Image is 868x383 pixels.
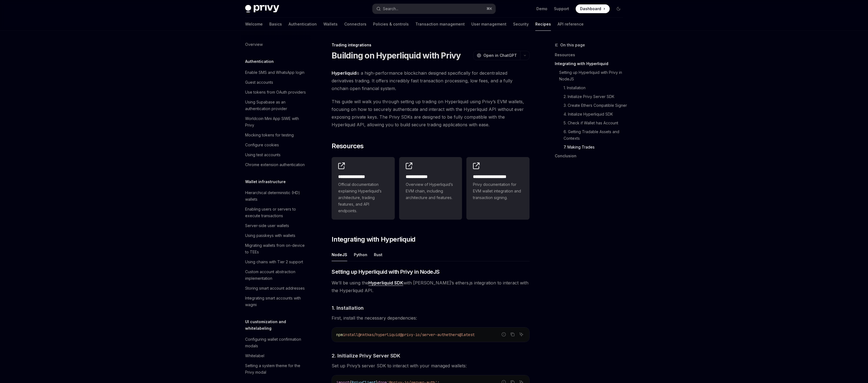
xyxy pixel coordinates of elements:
[343,332,358,337] span: install
[373,18,409,31] a: Policies & controls
[383,5,398,12] div: Search...
[332,235,415,244] span: Integrating with Hyperliquid
[245,285,305,292] div: Storing smart account addresses
[241,68,311,77] a: Enable SMS and WhatsApp login
[241,351,311,361] a: Whitelabel
[555,83,627,92] a: 1. Installation
[332,352,400,359] span: 2. Initialize Privy Server SDK
[241,188,311,204] a: Hierarchical deterministic (HD) wallets
[241,241,311,257] a: Migrating wallets from on-device to TEEs
[555,101,627,110] a: 3. Create Ethers Compatible Signer
[483,53,517,58] span: Open in ChatGPT
[558,18,584,31] a: API reference
[471,18,506,31] a: User management
[241,40,311,49] a: Overview
[415,18,465,31] a: Transaction management
[241,293,311,310] a: Integrating smart accounts with wagmi
[500,331,507,338] button: Report incorrect code
[245,189,308,203] div: Hierarchical deterministic (HD) wallets
[555,119,627,127] a: 5. Check if Wallet has Account
[400,332,446,337] span: @privy-io/server-auth
[245,242,308,255] div: Migrating wallets from on-device to TEEs
[245,232,295,239] div: Using passkeys with wallets
[241,267,311,283] a: Custom account abstraction implementation
[555,59,627,68] a: Integrating with Hyperliquid
[245,161,305,168] div: Chrome extension authentication
[245,336,308,349] div: Configuring wallet confirmation modals
[466,157,530,220] a: **** **** **** *****Privy documentation for EVM wallet integration and transaction signing.
[241,361,311,377] a: Setting a system theme for the Privy modal
[241,87,311,97] a: Use tokens from OAuth providers
[560,42,585,48] span: On this page
[245,41,263,48] div: Overview
[332,248,347,261] div: NodeJS
[368,280,403,286] a: Hyperliquid SDK
[554,6,569,12] a: Support
[614,4,623,13] button: Toggle dark mode
[555,92,627,101] a: 2. Initialize Privy Server SDK
[245,79,273,86] div: Guest accounts
[245,69,304,76] div: Enable SMS and WhatsApp login
[576,4,610,13] a: Dashboard
[245,206,308,219] div: Enabling users or servers to execute transactions
[245,58,274,65] h5: Authentication
[332,279,530,294] span: We’ll be using the with [PERSON_NAME]’s ethers.js integration to interact with the Hyperliquid API.
[332,142,364,150] span: Resources
[332,69,530,92] span: is a high-performance blockchain designed specifically for decentralized derivatives trading. It ...
[245,99,308,112] div: Using Supabase as an authentication provider
[332,98,530,128] span: This guide will walk you through setting up trading on Hyperliquid using Privy’s EVM wallets, foc...
[332,314,530,322] span: First, install the necessary dependencies:
[332,304,364,312] span: 1. Installation
[473,51,520,60] button: Open in ChatGPT
[245,353,264,359] div: Whitelabel
[580,6,601,12] span: Dashboard
[406,181,456,201] span: Overview of Hyperliquid’s EVM chain, including architecture and features.
[446,332,475,337] span: ethers@latest
[323,18,338,31] a: Wallets
[245,152,281,158] div: Using test accounts
[473,181,523,201] span: Privy documentation for EVM wallet integration and transaction signing.
[555,68,627,83] a: Setting up Hyperliquid with Privy in NodeJS
[245,18,263,31] a: Welcome
[332,362,530,370] span: Set up Privy’s server SDK to interact with your managed wallets:
[374,248,382,261] div: Rust
[245,318,311,332] h5: UI customization and whitelabeling
[269,18,282,31] a: Basics
[336,332,343,337] span: npm
[241,283,311,293] a: Storing smart account addresses
[399,157,462,220] a: **** **** ***Overview of Hyperliquid’s EVM chain, including architecture and features.
[555,143,627,152] a: 7. Making Trades
[332,51,461,60] h1: Building on Hyperliquid with Privy
[241,257,311,267] a: Using chains with Tier 2 support
[245,142,279,148] div: Configure cookies
[555,51,627,59] a: Resources
[241,130,311,140] a: Mocking tokens for testing
[332,157,395,220] a: **** **** **** *Official documentation explaining Hyperliquid’s architecture, trading features, a...
[535,18,551,31] a: Recipes
[332,42,530,48] div: Trading integrations
[555,110,627,119] a: 4. Initialize Hyperliquid SDK
[241,204,311,221] a: Enabling users or servers to execute transactions
[555,152,627,160] a: Conclusion
[354,248,367,261] div: Python
[486,7,492,11] span: ⌘ K
[509,331,516,338] button: Copy the contents from the code block
[245,178,286,185] h5: Wallet infrastructure
[245,362,308,376] div: Setting a system theme for the Privy modal
[513,18,529,31] a: Security
[344,18,366,31] a: Connectors
[289,18,317,31] a: Authentication
[241,140,311,150] a: Configure cookies
[241,150,311,160] a: Using test accounts
[241,160,311,170] a: Chrome extension authentication
[245,132,294,138] div: Mocking tokens for testing
[245,269,308,282] div: Custom account abstraction implementation
[241,334,311,351] a: Configuring wallet confirmation modals
[332,70,356,76] a: Hyperliquid
[245,259,303,265] div: Using chains with Tier 2 support
[518,331,525,338] button: Ask AI
[241,231,311,241] a: Using passkeys with wallets
[241,114,311,130] a: Worldcoin Mini App SIWE with Privy
[358,332,400,337] span: @nktkas/hyperliquid
[245,89,306,96] div: Use tokens from OAuth providers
